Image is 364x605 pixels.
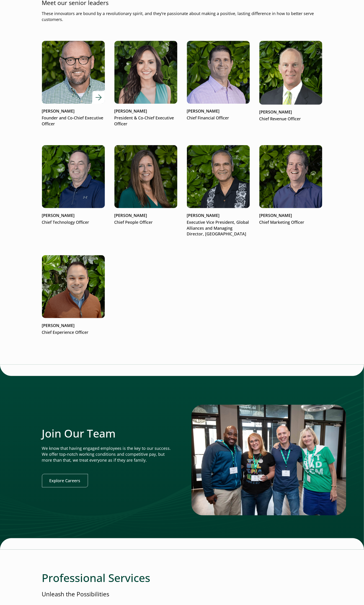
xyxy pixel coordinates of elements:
[259,213,322,219] p: [PERSON_NAME]
[42,590,322,599] p: Unleash the Possibilities
[114,41,177,127] a: [PERSON_NAME]President & Co-Chief Executive Officer
[187,213,250,219] p: [PERSON_NAME]
[42,213,105,219] p: [PERSON_NAME]
[187,115,250,121] p: Chief Financial Officer
[42,145,105,208] img: Kevin Wilson
[42,41,105,127] a: Matt McConnell[PERSON_NAME]Founder and Co-Chief Executive Officer
[187,41,250,121] a: Bryan Jones[PERSON_NAME]Chief Financial Officer
[42,255,105,335] a: [PERSON_NAME]Chief Experience Officer
[42,219,105,225] p: Chief Technology Officer
[259,219,322,225] p: Chief Marketing Officer
[42,115,105,127] p: Founder and Co-Chief Executive Officer
[259,145,322,208] img: Tom Russell
[36,34,111,110] img: Matt McConnell
[187,145,250,208] img: Haresh Gangwani
[259,41,322,122] a: [PERSON_NAME]Chief Revenue Officer
[187,145,250,237] a: Haresh Gangwani[PERSON_NAME]Executive Vice President, Global Alliances and Managing Director, [GE...
[42,108,105,114] p: [PERSON_NAME]
[42,323,105,329] p: [PERSON_NAME]
[191,405,346,515] img: Group of 4 men and women on the Intradiem team smiling
[114,219,177,225] p: Chief People Officer
[42,330,105,335] p: Chief Experience Officer
[114,108,177,114] p: [PERSON_NAME]
[259,116,322,122] p: Chief Revenue Officer
[259,109,322,115] p: [PERSON_NAME]
[42,445,173,463] p: We know that having engaged employees is the key to our success. We offer top-notch working condi...
[114,145,177,225] a: Kim Hiler[PERSON_NAME]Chief People Officer
[187,219,250,237] p: Executive Vice President, Global Alliances and Managing Director, [GEOGRAPHIC_DATA]
[259,145,322,225] a: Tom Russell[PERSON_NAME]Chief Marketing Officer
[114,145,177,208] img: Kim Hiler
[187,41,250,104] img: Bryan Jones
[42,572,322,585] h2: Professional Services
[42,145,105,225] a: Kevin Wilson[PERSON_NAME]Chief Technology Officer
[187,108,250,114] p: [PERSON_NAME]
[114,115,177,127] p: President & Co-Chief Executive Officer
[42,474,88,487] a: Explore Careers
[42,11,322,23] p: These innovators are bound by a revolutionary spirit, and they’re passionate about making a posit...
[42,427,173,440] h2: Join Our Team
[114,213,177,219] p: [PERSON_NAME]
